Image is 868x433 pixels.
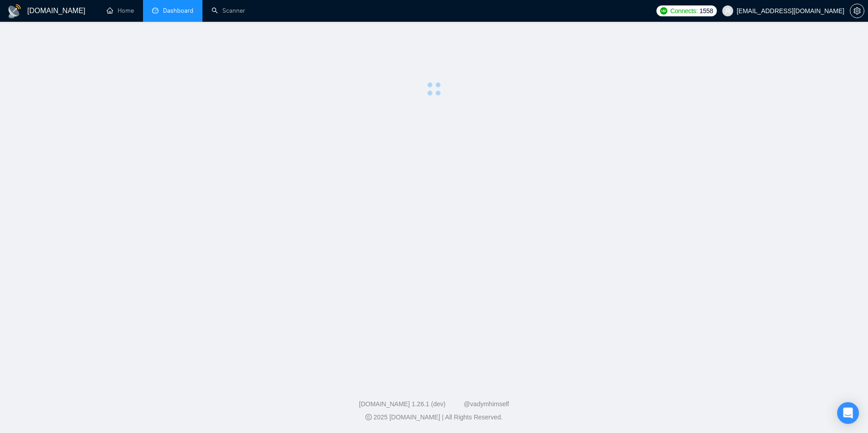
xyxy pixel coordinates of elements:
[850,4,864,18] button: setting
[850,7,864,15] span: setting
[7,413,861,422] div: 2025 [DOMAIN_NAME] | All Rights Reserved.
[725,8,731,14] span: user
[700,6,713,16] span: 1558
[850,7,864,15] a: setting
[464,400,509,408] a: @vadymhimself
[107,7,134,15] a: homeHome
[152,7,158,14] span: dashboard
[359,400,446,408] a: [DOMAIN_NAME] 1.26.1 (dev)
[365,414,372,420] span: copyright
[212,7,245,15] a: searchScanner
[670,6,697,16] span: Connects:
[163,7,193,15] span: Dashboard
[660,7,667,15] img: upwork-logo.png
[837,402,859,424] div: Open Intercom Messenger
[7,4,22,19] img: logo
